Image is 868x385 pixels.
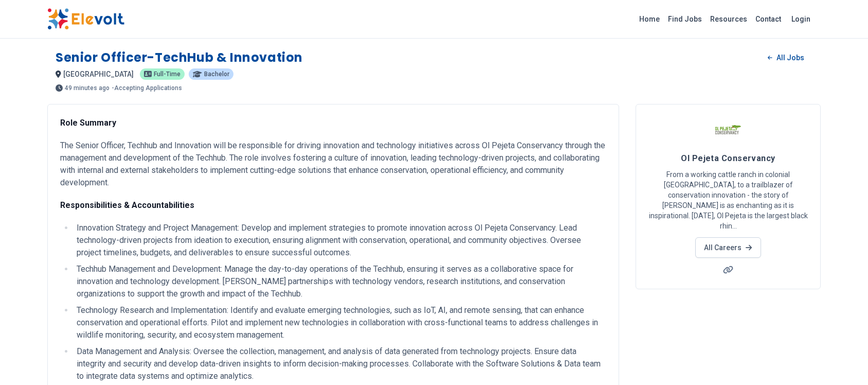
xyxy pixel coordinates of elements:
[74,263,606,300] li: Techhub Management and Development: Manage the day-to-day operations of the Techhub, ensuring it ...
[56,49,303,66] h1: Senior Officer-TechHub & Innovation
[60,118,116,128] strong: Role Summary
[648,169,808,231] p: From a working cattle ranch in colonial [GEOGRAPHIC_DATA], to a trailblazer of conservation innov...
[785,9,817,29] a: Login
[715,117,741,143] img: Ol Pejeta Conservancy
[759,50,812,65] a: All Jobs
[681,153,775,163] span: Ol Pejeta Conservancy
[63,70,134,78] span: [GEOGRAPHIC_DATA]
[751,11,785,27] a: Contact
[664,11,706,27] a: Find Jobs
[74,304,606,341] li: Technology Research and Implementation: Identify and evaluate emerging technologies, such as IoT,...
[112,85,182,91] p: - Accepting Applications
[204,71,229,77] span: Bachelor
[154,71,180,77] span: Full-time
[695,237,761,258] a: All Careers
[706,11,751,27] a: Resources
[635,11,664,27] a: Home
[60,200,194,210] strong: Responsibilities & Accountabilities
[60,139,606,189] p: The Senior Officer, Techhub and Innovation will be responsible for driving innovation and technol...
[74,345,606,382] li: Data Management and Analysis: Oversee the collection, management, and analysis of data generated ...
[74,222,606,259] li: Innovation Strategy and Project Management: Develop and implement strategies to promote innovatio...
[47,8,124,30] img: Elevolt
[65,85,110,91] span: 49 minutes ago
